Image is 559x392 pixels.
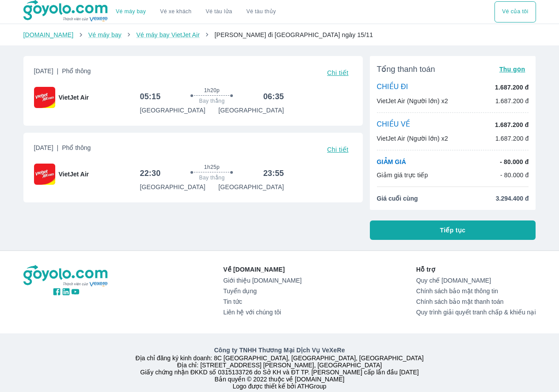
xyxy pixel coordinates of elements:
[109,1,283,22] div: choose transportation mode
[416,277,536,284] a: Quy chế [DOMAIN_NAME]
[34,67,91,79] span: [DATE]
[327,69,348,76] span: Chi tiết
[218,106,284,115] p: [GEOGRAPHIC_DATA]
[239,1,283,22] button: Vé tàu thủy
[57,67,59,75] span: |
[140,168,160,179] h6: 22:30
[140,183,205,191] p: [GEOGRAPHIC_DATA]
[499,66,525,73] span: Thu gọn
[370,220,536,240] button: Tiếp tục
[136,31,199,38] a: Vé máy bay VietJet Air
[377,64,435,75] span: Tổng thanh toán
[62,67,91,75] span: Phổ thông
[416,265,536,274] p: Hỗ trợ
[495,134,529,143] p: 1.687.200 đ
[140,106,205,115] p: [GEOGRAPHIC_DATA]
[495,97,529,105] p: 1.687.200 đ
[495,83,529,92] p: 1.687.200 đ
[199,174,225,181] span: Bay thẳng
[23,31,74,38] a: [DOMAIN_NAME]
[495,120,529,129] p: 1.687.200 đ
[59,93,89,102] span: VietJet Air
[88,31,122,38] a: Vé máy bay
[494,1,536,22] button: Vé của tôi
[323,67,352,79] button: Chi tiết
[440,226,466,235] span: Tiếp tục
[204,164,220,171] span: 1h25p
[116,8,146,15] a: Vé máy bay
[218,183,284,191] p: [GEOGRAPHIC_DATA]
[263,91,284,102] h6: 06:35
[59,170,89,179] span: VietJet Air
[223,287,301,295] a: Tuyển dụng
[500,171,529,179] p: - 80.000 đ
[416,298,536,305] a: Chính sách bảo mật thanh toán
[323,143,352,156] button: Chi tiết
[204,87,220,94] span: 1h20p
[23,265,109,287] img: logo
[214,31,373,38] span: [PERSON_NAME] đi [GEOGRAPHIC_DATA] ngày 15/11
[263,168,284,179] h6: 23:55
[377,134,448,143] p: VietJet Air (Người lớn) x2
[377,194,418,203] span: Giá cuối cùng
[223,309,301,316] a: Liên hệ với chúng tôi
[25,346,534,355] p: Công ty TNHH Thương Mại Dịch Vụ VeXeRe
[62,144,91,151] span: Phổ thông
[223,265,301,274] p: Về [DOMAIN_NAME]
[223,277,301,284] a: Giới thiệu [DOMAIN_NAME]
[18,346,541,390] div: Địa chỉ đăng ký kinh doanh: 8C [GEOGRAPHIC_DATA], [GEOGRAPHIC_DATA], [GEOGRAPHIC_DATA] Địa chỉ: [...
[199,1,240,22] a: Vé tàu lửa
[416,287,536,295] a: Chính sách bảo mật thông tin
[377,171,428,179] p: Giảm giá trực tiếp
[140,91,160,102] h6: 05:15
[496,63,529,75] button: Thu gọn
[23,30,536,39] nav: breadcrumb
[416,309,536,316] a: Quy trình giải quyết tranh chấp & khiếu nại
[199,97,225,105] span: Bay thẳng
[377,120,411,130] p: CHIỀU VỀ
[223,298,301,305] a: Tin tức
[500,157,529,166] p: - 80.000 đ
[377,157,406,166] p: GIẢM GIÁ
[494,1,536,22] div: choose transportation mode
[496,194,529,203] span: 3.294.400 đ
[327,146,348,153] span: Chi tiết
[160,8,191,15] a: Vé xe khách
[377,97,448,105] p: VietJet Air (Người lớn) x2
[377,82,408,92] p: CHIỀU ĐI
[57,144,59,151] span: |
[34,143,91,156] span: [DATE]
